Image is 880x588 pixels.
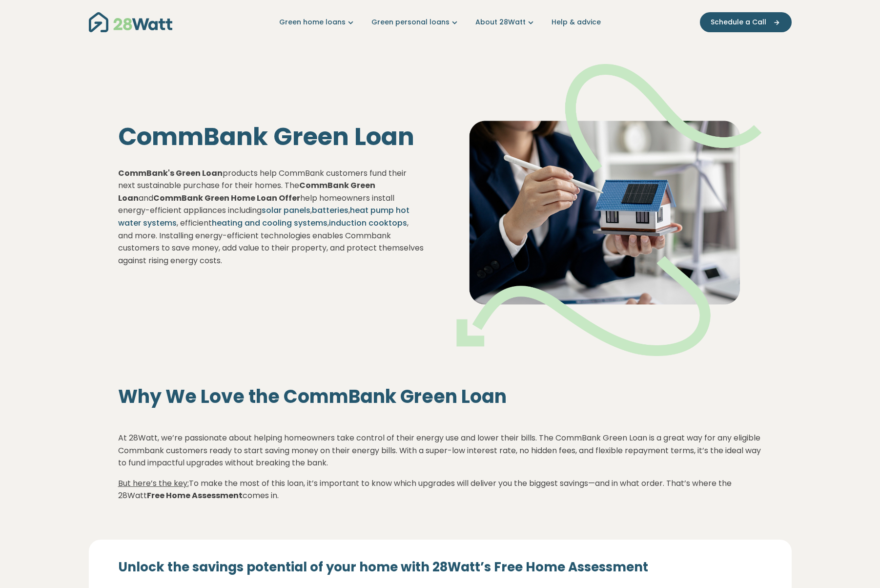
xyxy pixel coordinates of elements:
span: Schedule a Call [711,17,766,27]
button: Schedule a Call [700,12,792,32]
img: 28Watt [89,12,172,32]
a: induction cooktops [329,217,407,229]
h2: Why We Love the CommBank Green Loan [118,385,762,408]
nav: Main navigation [89,10,792,35]
a: About 28Watt [475,17,536,27]
a: heating and cooling systems [212,217,327,229]
a: batteries [312,205,348,216]
strong: Free Home Assessment [147,490,243,501]
p: To make the most of this loan, it’s important to know which upgrades will deliver you the biggest... [118,477,762,502]
p: At 28Watt, we’re passionate about helping homeowners take control of their energy use and lower t... [118,432,762,469]
strong: CommBank Green Loan [118,180,375,204]
p: products help CommBank customers fund their next sustainable purchase for their homes. The and he... [118,167,425,267]
strong: CommBank Green Home Loan Offer [153,192,300,204]
h1: CommBank Green Loan [118,122,425,151]
a: solar panels [262,205,310,216]
strong: CommBank's Green Loan [118,168,223,179]
a: Help & advice [552,17,601,27]
a: Green personal loans [371,17,460,27]
h4: Unlock the savings potential of your home with 28Watt’s Free Home Assessment [118,559,762,576]
a: Green home loans [279,17,356,27]
span: But here’s the key: [118,478,189,489]
a: heat pump hot water systems [118,205,409,229]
